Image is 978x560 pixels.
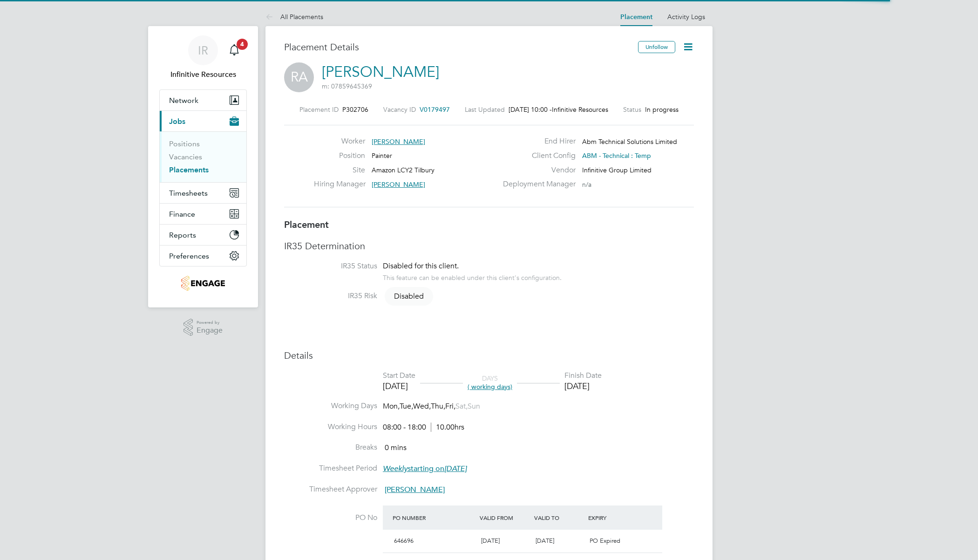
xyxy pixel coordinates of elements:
[497,165,576,175] label: Vendor
[623,105,641,114] label: Status
[431,402,445,411] span: Thu,
[582,151,651,160] span: ABM - Technical : Temp
[160,131,246,182] div: Jobs
[468,382,512,391] span: ( working days)
[160,246,246,266] button: Preferences
[465,105,505,114] label: Last Updated
[265,13,323,21] a: All Placements
[383,464,467,473] span: starting on
[497,179,576,189] label: Deployment Manager
[383,271,562,282] div: This feature can be enabled under this client's configuration.
[160,183,246,203] button: Timesheets
[468,402,480,411] span: Sun
[322,63,439,81] a: [PERSON_NAME]
[169,139,200,148] a: Positions
[590,537,620,545] span: PO Expired
[497,137,576,146] label: End Hirer
[481,537,500,545] span: [DATE]
[169,210,195,219] span: Finance
[159,35,247,80] a: IRInfinitive Resources
[183,319,223,336] a: Powered byEngage
[198,44,208,56] span: IR
[314,179,365,189] label: Hiring Manager
[160,204,246,224] button: Finance
[225,35,244,65] a: 4
[383,423,464,432] div: 08:00 - 18:00
[586,509,640,526] div: Expiry
[444,464,467,473] em: [DATE]
[160,111,246,131] button: Jobs
[284,240,694,252] h3: IR35 Determination
[169,96,198,105] span: Network
[284,443,377,452] label: Breaks
[284,464,377,473] label: Timesheet Period
[383,381,415,391] div: [DATE]
[169,231,196,239] span: Reports
[385,485,445,494] span: [PERSON_NAME]
[299,105,339,114] label: Placement ID
[667,13,705,21] a: Activity Logs
[284,41,631,53] h3: Placement Details
[536,537,554,545] span: [DATE]
[148,26,258,307] nav: Main navigation
[284,349,694,362] h3: Details
[383,464,407,473] em: Weekly
[445,402,455,411] span: Fri,
[160,90,246,110] button: Network
[169,117,185,126] span: Jobs
[284,401,377,411] label: Working Days
[159,276,247,291] a: Go to home page
[372,151,392,160] span: Painter
[314,165,365,175] label: Site
[413,402,431,411] span: Wed,
[463,374,517,391] div: DAYS
[342,105,368,114] span: P302706
[284,219,329,230] b: Placement
[645,105,679,114] span: In progress
[477,509,532,526] div: Valid From
[532,509,586,526] div: Valid To
[284,62,314,92] span: RA
[322,82,372,90] span: m: 07859645369
[390,509,477,526] div: PO Number
[169,165,209,174] a: Placements
[394,537,414,545] span: 646696
[420,105,450,114] span: V0179497
[169,252,209,260] span: Preferences
[181,276,224,291] img: infinitivegroup-logo-retina.png
[159,69,247,80] span: Infinitive Resources
[372,166,435,174] span: Amazon LCY2 Tilbury
[284,291,377,301] label: IR35 Risk
[385,287,433,306] span: Disabled
[284,422,377,432] label: Working Hours
[284,261,377,271] label: IR35 Status
[431,423,464,432] span: 10.00hrs
[552,105,608,114] span: Infinitive Resources
[564,371,602,381] div: Finish Date
[372,180,425,189] span: [PERSON_NAME]
[455,402,468,411] span: Sat,
[160,225,246,245] button: Reports
[582,166,652,174] span: Infinitive Group Limited
[383,402,400,411] span: Mon,
[620,13,652,21] a: Placement
[509,105,552,114] span: [DATE] 10:00 -
[197,319,223,327] span: Powered by
[237,39,248,50] span: 4
[383,371,415,381] div: Start Date
[385,443,407,452] span: 0 mins
[284,485,377,494] label: Timesheet Approver
[383,105,416,114] label: Vacancy ID
[169,189,208,198] span: Timesheets
[582,180,591,189] span: n/a
[564,381,602,391] div: [DATE]
[284,513,377,523] label: PO No
[400,402,413,411] span: Tue,
[314,137,365,146] label: Worker
[638,41,675,53] button: Unfollow
[314,151,365,161] label: Position
[582,137,677,146] span: Abm Technical Solutions Limited
[497,151,576,161] label: Client Config
[169,152,202,161] a: Vacancies
[372,137,425,146] span: [PERSON_NAME]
